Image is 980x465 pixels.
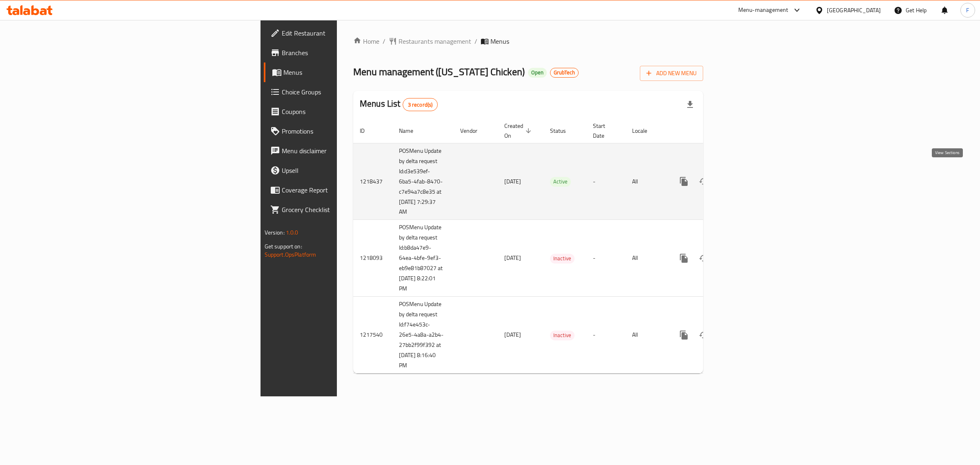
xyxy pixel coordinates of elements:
[966,6,969,15] span: F
[265,241,302,252] span: Get support on:
[264,161,424,180] a: Upsell
[626,220,668,297] td: All
[286,227,298,238] span: 1.0.0
[282,146,418,156] span: Menu disclaimer
[668,118,759,143] th: Actions
[360,98,438,111] h2: Menus List
[282,107,418,116] span: Coupons
[282,126,418,136] span: Promotions
[550,177,571,186] span: Active
[632,126,658,136] span: Locale
[674,325,694,345] button: more
[694,325,713,345] button: Change Status
[264,43,424,63] a: Branches
[282,87,418,97] span: Choice Groups
[694,172,713,191] button: Change Status
[265,249,316,260] a: Support.OpsPlatform
[528,69,547,76] span: Open
[593,121,616,141] span: Start Date
[282,205,418,215] span: Grocery Checklist
[264,82,424,102] a: Choice Groups
[460,126,488,136] span: Vendor
[640,66,703,81] button: Add New Menu
[389,36,471,46] a: Restaurants management
[264,200,424,219] a: Grocery Checklist
[353,63,525,81] span: Menu management ( [US_STATE] Chicken )
[528,68,547,78] div: Open
[674,172,694,191] button: more
[399,126,424,136] span: Name
[694,248,713,268] button: Change Status
[504,329,521,340] span: [DATE]
[586,220,626,297] td: -
[474,36,477,46] li: /
[504,253,521,263] span: [DATE]
[626,297,668,373] td: All
[586,143,626,220] td: -
[674,248,694,268] button: more
[504,121,534,141] span: Created On
[586,297,626,373] td: -
[738,5,788,15] div: Menu-management
[353,118,759,374] table: enhanced table
[282,28,418,38] span: Edit Restaurant
[283,67,418,77] span: Menus
[282,185,418,195] span: Coverage Report
[626,143,668,220] td: All
[646,68,697,78] span: Add New Menu
[399,36,471,46] span: Restaurants management
[550,126,577,136] span: Status
[490,36,509,46] span: Menus
[264,141,424,161] a: Menu disclaimer
[550,69,578,76] span: GrubTech
[265,227,285,238] span: Version:
[353,36,703,46] nav: breadcrumb
[264,121,424,141] a: Promotions
[264,23,424,43] a: Edit Restaurant
[264,102,424,121] a: Coupons
[403,98,438,111] div: Total records count
[504,176,521,187] span: [DATE]
[827,6,881,15] div: [GEOGRAPHIC_DATA]
[360,126,375,136] span: ID
[550,254,575,263] span: Inactive
[282,48,418,58] span: Branches
[282,165,418,175] span: Upsell
[264,180,424,200] a: Coverage Report
[264,63,424,82] a: Menus
[550,331,575,340] span: Inactive
[403,101,438,109] span: 3 record(s)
